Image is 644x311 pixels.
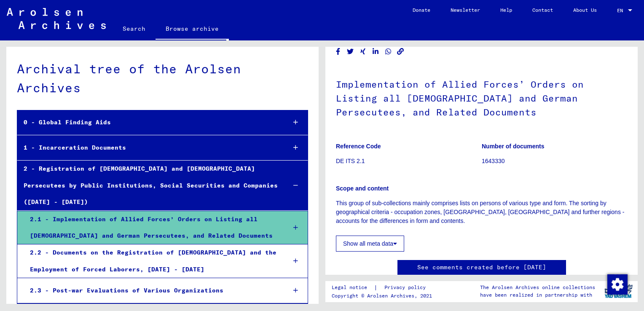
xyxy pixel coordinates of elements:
[346,46,355,57] button: Share on Twitter
[7,8,106,29] img: Arolsen_neg.svg
[332,283,374,292] a: Legal notice
[384,46,393,57] button: Share on WhatsApp
[359,46,368,57] button: Share on Xing
[336,143,381,150] b: Reference Code
[336,157,481,166] p: DE ITS 2.1
[336,185,389,192] b: Scope and content
[334,46,343,57] button: Share on Facebook
[332,283,436,292] div: |
[156,19,229,40] a: Browse archive
[417,263,546,272] a: See comments created before [DATE]
[113,19,156,39] a: Search
[371,46,380,57] button: Share on LinkedIn
[336,236,404,252] button: Show all meta data
[17,59,308,97] div: Archival tree of the Arolsen Archives
[24,244,279,277] div: 2.2 - Documents on the Registration of [DEMOGRAPHIC_DATA] and the Employment of Forced Laborers, ...
[24,211,279,244] div: 2.1 - Implementation of Allied Forces’ Orders on Listing all [DEMOGRAPHIC_DATA] and German Persec...
[396,46,405,57] button: Copy link
[607,274,628,295] img: Change consent
[378,283,436,292] a: Privacy policy
[17,161,279,210] div: 2 - Registration of [DEMOGRAPHIC_DATA] and [DEMOGRAPHIC_DATA] Persecutees by Public Institutions,...
[17,139,279,156] div: 1 - Incarceration Documents
[617,8,626,13] span: EN
[24,282,279,299] div: 2.3 - Post-war Evaluations of Various Organizations
[336,65,627,130] h1: Implementation of Allied Forces’ Orders on Listing all [DEMOGRAPHIC_DATA] and German Persecutees,...
[603,281,634,302] img: yv_logo.png
[336,199,627,225] p: This group of sub-collections mainly comprises lists on persons of various type and form. The sor...
[17,114,279,131] div: 0 - Global Finding Aids
[482,157,627,166] p: 1643330
[480,284,595,291] p: The Arolsen Archives online collections
[332,292,436,300] p: Copyright © Arolsen Archives, 2021
[480,291,595,299] p: have been realized in partnership with
[482,143,545,150] b: Number of documents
